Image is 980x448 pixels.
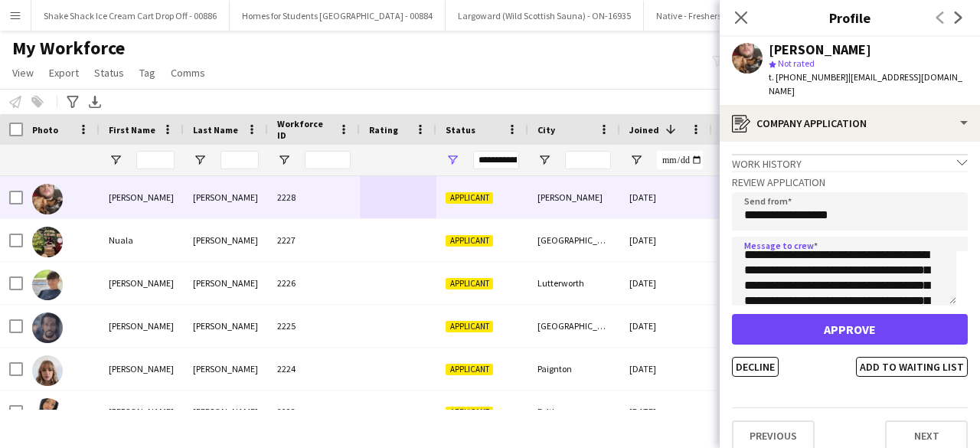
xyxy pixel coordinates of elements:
[644,1,779,31] button: Native - Freshers 2025 Tour 2
[537,124,555,136] span: City
[86,93,104,111] app-action-btn: Export XLSX
[109,124,155,136] span: First Name
[184,262,268,304] div: [PERSON_NAME]
[32,184,63,214] img: Kristopher Mcauley
[184,305,268,347] div: [PERSON_NAME]
[88,63,130,83] a: Status
[12,66,34,80] span: View
[446,1,644,31] button: Largoward (Wild Scottish Sauna) - ON-16935
[528,305,620,347] div: [GEOGRAPHIC_DATA]
[720,105,980,142] div: Company application
[446,235,493,247] span: Applicant
[769,71,962,96] span: | [EMAIL_ADDRESS][DOMAIN_NAME]
[629,153,643,167] button: Open Filter Menu
[100,262,184,304] div: [PERSON_NAME]
[6,63,40,83] a: View
[12,37,125,60] span: My Workforce
[620,176,712,218] div: [DATE]
[732,357,779,377] button: Decline
[856,357,968,377] button: Add to waiting list
[100,305,184,347] div: [PERSON_NAME]
[109,153,122,167] button: Open Filter Menu
[220,151,259,169] input: Last Name Filter Input
[100,176,184,218] div: [PERSON_NAME]
[446,124,475,136] span: Status
[184,219,268,261] div: [PERSON_NAME]
[171,66,205,80] span: Comms
[32,355,63,386] img: Caitlyn Chapman
[184,391,268,433] div: [PERSON_NAME]
[230,1,446,31] button: Homes for Students [GEOGRAPHIC_DATA] - 00884
[193,124,238,136] span: Last Name
[778,57,815,69] span: Not rated
[528,176,620,218] div: [PERSON_NAME]
[305,151,351,169] input: Workforce ID Filter Input
[657,151,703,169] input: Joined Filter Input
[528,348,620,390] div: Paignton
[277,118,332,141] span: Workforce ID
[446,278,493,289] span: Applicant
[32,270,63,300] img: Thomas Voss
[537,153,551,167] button: Open Filter Menu
[528,219,620,261] div: [GEOGRAPHIC_DATA]
[620,391,712,433] div: [DATE]
[193,153,207,167] button: Open Filter Menu
[446,364,493,375] span: Applicant
[136,151,175,169] input: First Name Filter Input
[31,1,230,31] button: Shake Shack Ice Cream Cart Drop Off - 00886
[446,192,493,204] span: Applicant
[528,391,620,433] div: Feltham
[446,153,459,167] button: Open Filter Menu
[32,124,58,136] span: Photo
[100,219,184,261] div: Nuala
[139,66,155,80] span: Tag
[268,176,360,218] div: 2228
[268,348,360,390] div: 2224
[32,227,63,257] img: Nuala Casey
[769,71,848,83] span: t. [PHONE_NUMBER]
[184,176,268,218] div: [PERSON_NAME]
[528,262,620,304] div: Lutterworth
[268,305,360,347] div: 2225
[268,262,360,304] div: 2226
[732,314,968,345] button: Approve
[49,66,79,80] span: Export
[565,151,611,169] input: City Filter Input
[620,262,712,304] div: [DATE]
[43,63,85,83] a: Export
[32,398,63,429] img: Angela Fernandez
[446,407,493,418] span: Applicant
[268,219,360,261] div: 2227
[769,43,871,57] div: [PERSON_NAME]
[720,8,980,28] h3: Profile
[620,219,712,261] div: [DATE]
[32,312,63,343] img: Marlon Stewart
[100,348,184,390] div: [PERSON_NAME]
[629,124,659,136] span: Joined
[620,305,712,347] div: [DATE]
[446,321,493,332] span: Applicant
[133,63,162,83] a: Tag
[369,124,398,136] span: Rating
[732,175,968,189] h3: Review Application
[277,153,291,167] button: Open Filter Menu
[100,391,184,433] div: [PERSON_NAME]
[268,391,360,433] div: 2223
[620,348,712,390] div: [DATE]
[184,348,268,390] div: [PERSON_NAME]
[94,66,124,80] span: Status
[64,93,82,111] app-action-btn: Advanced filters
[732,154,968,171] div: Work history
[165,63,211,83] a: Comms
